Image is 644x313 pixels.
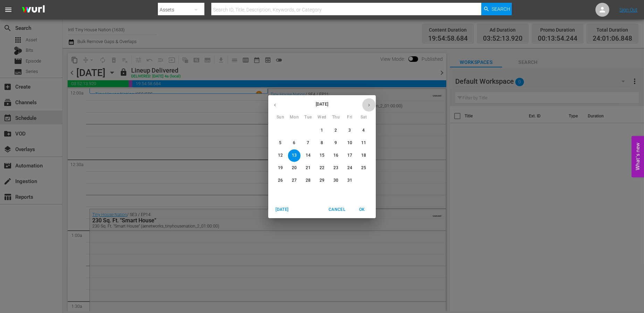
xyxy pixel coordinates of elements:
[361,153,366,158] p: 18
[619,7,637,13] a: Sign Out
[17,2,50,18] img: ans4CAIJ8jUAAAAAAAAAAAAAAAAAAAAAAAAgQb4GAAAAAAAAAAAAAAAAAAAAAAAAJMjXAAAAAAAAAAAAAAAAAAAAAAAAgAT5G...
[293,140,295,146] p: 6
[278,178,283,183] p: 26
[320,165,324,171] p: 22
[330,114,342,121] span: Thu
[302,114,314,121] span: Tue
[354,206,370,213] span: OK
[316,162,328,174] button: 22
[330,137,342,149] button: 9
[292,178,297,183] p: 27
[4,6,12,14] span: menu
[278,153,283,158] p: 12
[344,124,356,137] button: 3
[274,162,287,174] button: 19
[306,165,311,171] p: 21
[316,174,328,187] button: 29
[316,114,328,121] span: Wed
[330,162,342,174] button: 23
[302,149,314,162] button: 14
[347,153,352,158] p: 17
[302,162,314,174] button: 21
[274,149,287,162] button: 12
[292,153,297,158] p: 13
[351,204,373,215] button: OK
[632,136,644,177] button: Open Feedback Widget
[306,153,311,158] p: 14
[333,153,338,158] p: 16
[330,124,342,137] button: 2
[321,140,323,146] p: 8
[316,149,328,162] button: 15
[329,206,345,213] span: Cancel
[288,162,300,174] button: 20
[326,204,348,215] button: Cancel
[348,127,351,133] p: 3
[274,137,287,149] button: 5
[344,114,356,121] span: Fri
[330,149,342,162] button: 16
[316,124,328,137] button: 1
[347,165,352,171] p: 24
[288,114,300,121] span: Mon
[357,162,370,174] button: 25
[302,174,314,187] button: 28
[306,178,311,183] p: 28
[357,149,370,162] button: 18
[334,140,337,146] p: 9
[316,137,328,149] button: 8
[344,162,356,174] button: 24
[282,101,362,107] p: [DATE]
[321,127,323,133] p: 1
[344,174,356,187] button: 31
[288,137,300,149] button: 6
[361,140,366,146] p: 11
[279,140,281,146] p: 5
[274,114,287,121] span: Sun
[362,127,365,133] p: 4
[344,137,356,149] button: 10
[278,165,283,171] p: 19
[292,165,297,171] p: 20
[361,165,366,171] p: 25
[344,149,356,162] button: 17
[357,124,370,137] button: 4
[357,114,370,121] span: Sat
[274,174,287,187] button: 26
[288,174,300,187] button: 27
[333,165,338,171] p: 23
[307,140,309,146] p: 7
[274,206,290,213] span: [DATE]
[357,137,370,149] button: 11
[302,137,314,149] button: 7
[334,127,337,133] p: 2
[320,153,324,158] p: 15
[333,178,338,183] p: 30
[320,178,324,183] p: 29
[347,178,352,183] p: 31
[347,140,352,146] p: 10
[330,174,342,187] button: 30
[288,149,300,162] button: 13
[492,3,510,15] span: Search
[271,204,293,215] button: [DATE]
